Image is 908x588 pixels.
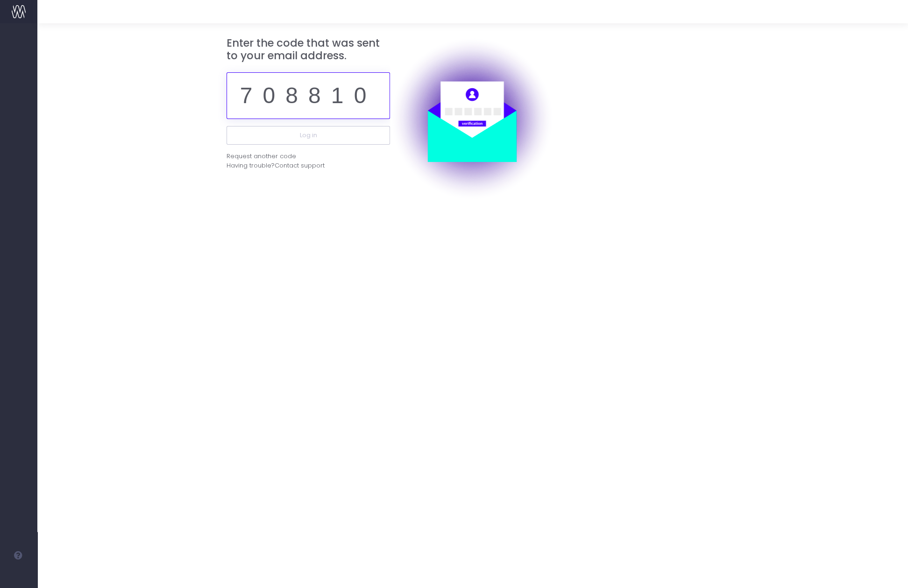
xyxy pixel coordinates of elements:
div: Having trouble? [227,161,390,170]
span: Contact support [275,161,325,170]
img: auth.png [390,37,553,200]
h3: Enter the code that was sent to your email address. [227,37,390,63]
div: Request another code [227,152,296,161]
img: images/default_profile_image.png [12,569,26,583]
button: Log in [227,126,390,145]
